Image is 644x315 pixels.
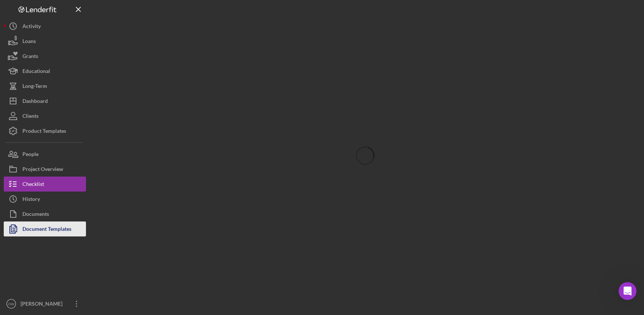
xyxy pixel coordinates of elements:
[4,34,86,49] button: Loans
[22,207,49,223] div: Documents
[4,49,86,64] button: Grants
[22,64,50,80] div: Educational
[4,19,86,34] button: Activity
[22,162,63,178] div: Project Overview
[22,221,71,238] div: Document Templates
[4,162,86,177] button: Project Overview
[22,79,47,95] div: Long-Term
[22,123,66,140] div: Product Templates
[22,177,44,193] div: Checklist
[22,94,48,110] div: Dashboard
[4,207,86,221] button: Documents
[4,64,86,79] button: Educational
[4,192,86,207] button: History
[22,49,38,65] div: Grants
[22,147,38,163] div: People
[4,94,86,108] button: Dashboard
[4,147,86,162] button: People
[22,192,40,208] div: History
[22,19,41,36] div: Activity
[8,302,15,306] text: OW
[4,221,86,236] button: Document Templates
[4,177,86,192] button: Checklist
[22,34,36,51] div: Loans
[4,79,86,94] button: Long-Term
[4,123,86,138] button: Product Templates
[19,296,67,313] div: [PERSON_NAME]
[4,108,86,123] button: Clients
[4,296,86,311] button: OW[PERSON_NAME]
[619,282,637,300] iframe: Intercom live chat
[22,108,38,125] div: Clients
